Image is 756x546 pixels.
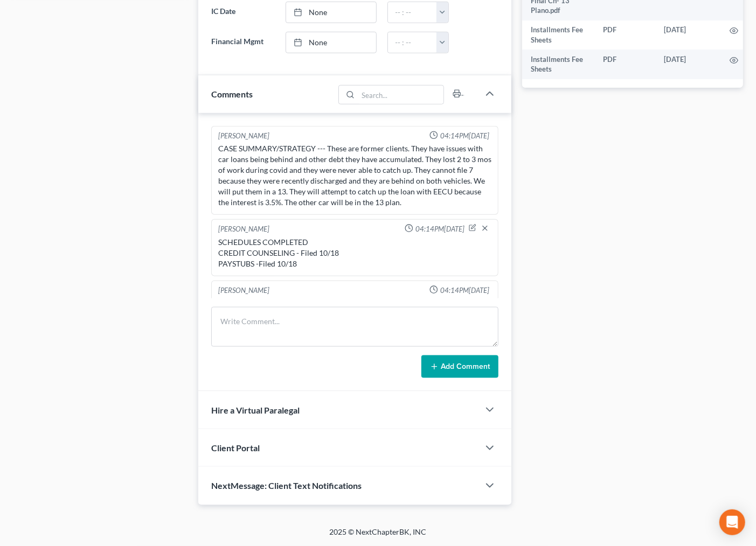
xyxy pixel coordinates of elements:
[206,2,280,23] label: IC Date
[71,527,685,546] div: 2025 © NextChapterBK, INC
[218,143,492,208] div: CASE SUMMARY/STRATEGY --- These are former clients. They have issues with car loans being behind ...
[522,50,594,79] td: Installments Fee Sheets
[206,32,280,53] label: Financial Mgmt
[286,2,376,23] a: None
[211,405,300,415] span: Hire a Virtual Paralegal
[655,20,721,50] td: [DATE]
[211,89,253,99] span: Comments
[218,131,269,141] div: [PERSON_NAME]
[440,131,489,141] span: 04:14PM[DATE]
[388,32,438,53] input: -- : --
[440,285,489,296] span: 04:14PM[DATE]
[522,20,594,50] td: Installments Fee Sheets
[719,509,745,535] div: Open Intercom Messenger
[358,86,444,104] input: Search...
[594,20,655,50] td: PDF
[594,50,655,79] td: PDF
[218,285,269,296] div: [PERSON_NAME]
[218,224,269,235] div: [PERSON_NAME]
[211,480,362,491] span: NextMessage: Client Text Notifications
[218,237,492,269] div: SCHEDULES COMPLETED CREDIT COUNSELING - Filed 10/18 PAYSTUBS -Filed 10/18
[286,32,376,53] a: None
[415,224,464,234] span: 04:14PM[DATE]
[211,443,260,453] span: Client Portal
[218,297,492,308] div: Chapter 13 Plan attached.
[655,50,721,79] td: [DATE]
[388,2,438,23] input: -- : --
[421,355,498,378] button: Add Comment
